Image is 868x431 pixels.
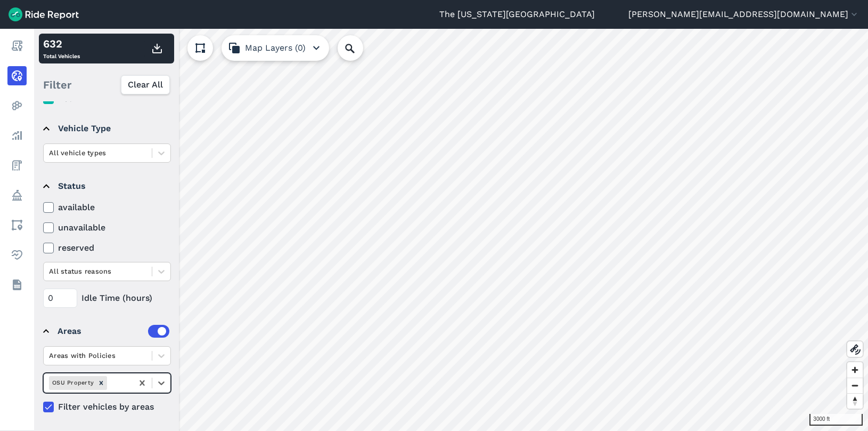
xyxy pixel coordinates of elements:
button: Map Layers (0) [222,35,329,61]
div: Areas [58,325,169,338]
div: Total Vehicles [43,36,80,61]
button: [PERSON_NAME][EMAIL_ADDRESS][DOMAIN_NAME] [628,8,859,21]
label: reserved [43,242,171,254]
label: available [43,201,171,214]
button: Zoom out [847,378,863,393]
a: Realtime [7,66,27,85]
summary: Areas [43,316,169,346]
button: Zoom in [847,362,863,378]
a: Datasets [7,275,27,294]
a: Fees [7,156,27,175]
summary: Status [43,171,169,201]
a: Heatmaps [7,96,27,115]
summary: Vehicle Type [43,114,169,143]
span: Clear All [128,78,163,91]
div: 632 [43,36,80,52]
div: Idle Time (hours) [43,289,171,308]
label: Filter vehicles by areas [43,401,171,413]
div: OSU Property [49,376,95,389]
a: Areas [7,215,27,235]
button: Clear All [121,75,170,94]
a: Policy [7,186,27,205]
a: Analyze [7,126,27,145]
canvas: Map [34,29,868,431]
div: 3000 ft [809,414,863,426]
input: Search Location or Vehicles [338,35,380,61]
a: Health [7,245,27,265]
button: Reset bearing to north [847,393,863,409]
a: The [US_STATE][GEOGRAPHIC_DATA] [439,8,595,21]
a: Report [7,36,27,55]
div: Filter [39,68,174,101]
img: Ride Report [9,7,79,21]
div: Remove OSU Property [95,376,107,389]
label: unavailable [43,221,171,234]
